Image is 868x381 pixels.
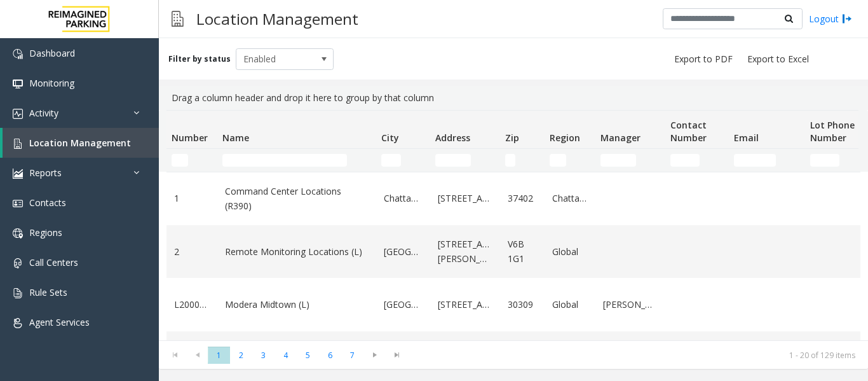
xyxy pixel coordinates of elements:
[435,154,471,167] input: Address Filter
[550,132,580,144] span: Region
[222,132,249,144] span: Name
[430,149,500,172] td: Address Filter
[674,53,733,66] span: Export to PDF
[388,350,405,360] span: Go to the last page
[438,298,492,312] a: [STREET_ADDRESS]
[508,191,537,205] a: 37402
[275,347,297,364] span: Page 4
[13,318,23,328] img: 'icon'
[603,298,658,312] a: [PERSON_NAME]
[252,347,275,364] span: Page 3
[29,167,62,179] span: Reports
[550,154,566,167] input: Region Filter
[552,191,588,205] a: Chattanooga
[500,149,545,172] td: Zip Filter
[13,139,23,149] img: 'icon'
[29,197,66,209] span: Contacts
[13,288,23,298] img: 'icon'
[225,298,369,312] a: Modera Midtown (L)
[13,109,23,119] img: 'icon'
[159,110,868,340] div: Data table
[545,149,595,172] td: Region Filter
[416,350,855,361] kendo-pager-info: 1 - 20 of 129 items
[225,184,369,213] a: Command Center Locations (R390)
[747,53,809,66] span: Export to Excel
[3,128,159,158] a: Location Management
[508,237,537,266] a: V6B 1G1
[222,154,347,167] input: Name Filter
[381,154,401,167] input: City Filter
[505,132,519,144] span: Zip
[29,286,67,298] span: Rule Sets
[381,132,399,144] span: City
[670,119,707,144] span: Contact Number
[386,346,408,364] span: Go to the last page
[742,50,814,68] button: Export to Excel
[172,154,188,167] input: Number Filter
[600,154,636,167] input: Manager Filter
[363,346,386,364] span: Go to the next page
[842,12,852,25] img: logout
[595,149,665,172] td: Manager Filter
[172,132,208,144] span: Number
[810,119,855,144] span: Lot Phone Number
[384,191,423,205] a: Chattanooga
[297,347,319,364] span: Page 5
[670,154,700,167] input: Contact Number Filter
[236,49,314,69] span: Enabled
[13,198,23,209] img: 'icon'
[13,79,23,89] img: 'icon'
[809,12,852,25] a: Logout
[729,149,805,172] td: Email Filter
[29,316,90,328] span: Agent Services
[505,154,515,167] input: Zip Filter
[734,154,776,167] input: Email Filter
[319,347,341,364] span: Page 6
[174,298,210,312] a: L20000500
[174,191,210,205] a: 1
[29,137,131,149] span: Location Management
[810,154,839,167] input: Lot Phone Number Filter
[669,50,738,68] button: Export to PDF
[341,347,363,364] span: Page 7
[438,237,492,266] a: [STREET_ADDRESS][PERSON_NAME]
[13,169,23,179] img: 'icon'
[552,245,588,259] a: Global
[225,245,369,259] a: Remote Monitoring Locations (L)
[734,132,759,144] span: Email
[174,245,210,259] a: 2
[435,132,470,144] span: Address
[552,298,588,312] a: Global
[29,226,62,239] span: Regions
[217,149,376,172] td: Name Filter
[29,256,78,268] span: Call Centers
[29,47,75,59] span: Dashboard
[376,149,430,172] td: City Filter
[29,107,58,119] span: Activity
[13,258,23,268] img: 'icon'
[190,3,365,34] h3: Location Management
[166,149,217,172] td: Number Filter
[600,132,641,144] span: Manager
[208,347,230,364] span: Page 1
[230,347,252,364] span: Page 2
[172,3,184,34] img: pageIcon
[13,49,23,59] img: 'icon'
[384,245,423,259] a: [GEOGRAPHIC_DATA]
[168,53,231,65] label: Filter by status
[665,149,729,172] td: Contact Number Filter
[13,228,23,239] img: 'icon'
[508,298,537,312] a: 30309
[438,191,492,205] a: [STREET_ADDRESS]
[384,298,423,312] a: [GEOGRAPHIC_DATA]
[166,86,860,110] div: Drag a column header and drop it here to group by that column
[29,77,74,89] span: Monitoring
[366,350,383,360] span: Go to the next page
